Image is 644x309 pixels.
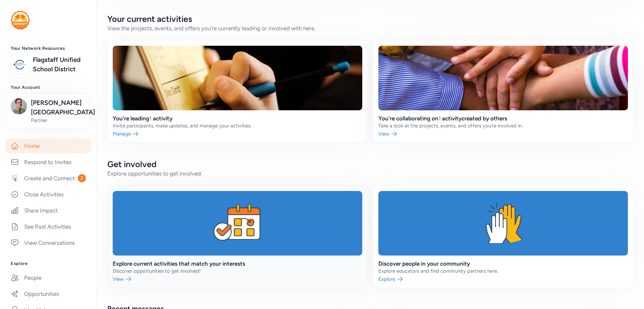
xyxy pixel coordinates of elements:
[5,139,91,153] a: Home
[33,55,86,74] a: Flagstaff Unified School District
[11,261,86,266] h3: Explore
[107,24,633,32] div: View the projects, events, and offers you're currently leading or involved with here.
[107,13,633,24] h2: Your current activities
[5,270,91,285] a: People
[5,155,91,169] a: Respond to Invites
[12,57,27,72] img: logo
[6,94,90,128] button: [PERSON_NAME][GEOGRAPHIC_DATA]Partner
[5,187,91,202] a: Close Activities
[5,235,91,250] a: View Conversations
[107,159,633,169] h2: Get involved
[11,46,86,51] h3: Your Network Resources
[78,174,86,182] span: 2
[107,169,633,178] div: Explore opportunities to get involved.
[11,11,30,30] img: logo
[31,98,85,117] span: [PERSON_NAME][GEOGRAPHIC_DATA]
[5,203,91,218] a: Share Impact
[5,219,91,234] a: See Past Activities
[5,286,91,301] a: Opportunities
[31,117,85,124] span: Partner
[5,171,91,186] a: Create and Connect2
[11,85,86,90] h3: Your Account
